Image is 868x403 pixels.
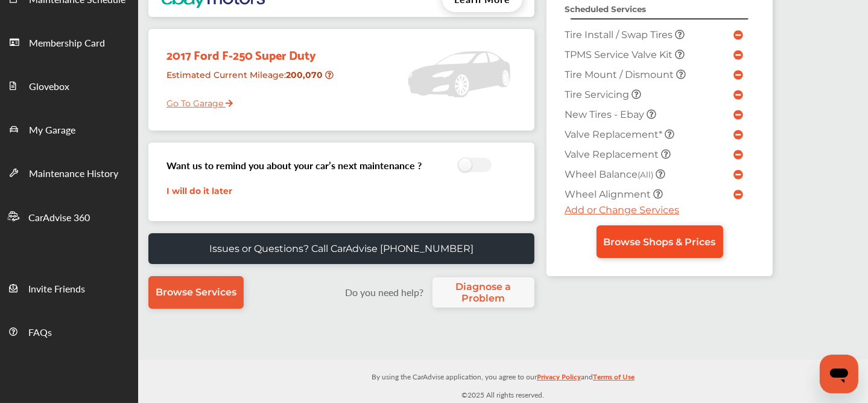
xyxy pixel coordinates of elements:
label: Do you need help? [340,285,429,299]
span: Tire Mount / Dismount [565,69,676,80]
a: I will do it later [166,185,232,196]
a: Maintenance History [1,150,138,194]
span: TPMS Service Valve Kit [565,49,675,60]
span: CarAdvise 360 [28,210,90,226]
span: Valve Replacement* [565,129,665,140]
a: Diagnose a Problem [432,277,534,308]
a: Privacy Policy [537,370,581,388]
img: placeholder_car.5a1ece94.svg [408,35,510,114]
span: Wheel Alignment [565,189,653,200]
span: Glovebox [29,79,69,95]
div: 2017 Ford F-250 Super Duty [157,35,334,65]
a: Terms of Use [593,370,635,388]
span: Valve Replacement [565,149,661,160]
span: Invite Friends [28,282,85,297]
strong: 200,070 [286,69,325,80]
span: Wheel Balance [565,169,656,180]
span: Maintenance History [29,166,118,182]
a: Go To Garage [157,89,233,112]
span: Tire Servicing [565,89,632,100]
small: (All) [638,170,653,179]
iframe: Button to launch messaging window [820,355,858,393]
a: Browse Services [148,276,244,309]
span: Membership Card [29,36,105,51]
div: Estimated Current Mileage : [157,65,334,95]
a: Add or Change Services [565,204,679,216]
strong: Scheduled Services [565,4,646,14]
span: Browse Services [156,286,236,298]
div: © 2025 All rights reserved. [138,359,868,403]
span: Diagnose a Problem [439,281,528,304]
span: FAQs [28,325,52,341]
span: Browse Shops & Prices [604,236,716,248]
a: Issues or Questions? Call CarAdvise [PHONE_NUMBER] [148,233,534,264]
a: Glovebox [1,63,138,107]
a: Browse Shops & Prices [597,225,723,258]
a: Membership Card [1,20,138,63]
span: New Tires - Ebay [565,109,647,120]
p: By using the CarAdvise application, you agree to our and [138,370,868,382]
span: Tire Install / Swap Tires [565,29,675,40]
p: Issues or Questions? Call CarAdvise [PHONE_NUMBER] [209,243,474,254]
a: My Garage [1,107,138,150]
span: My Garage [29,123,75,138]
h3: Want us to remind you about your car’s next maintenance ? [166,158,422,172]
